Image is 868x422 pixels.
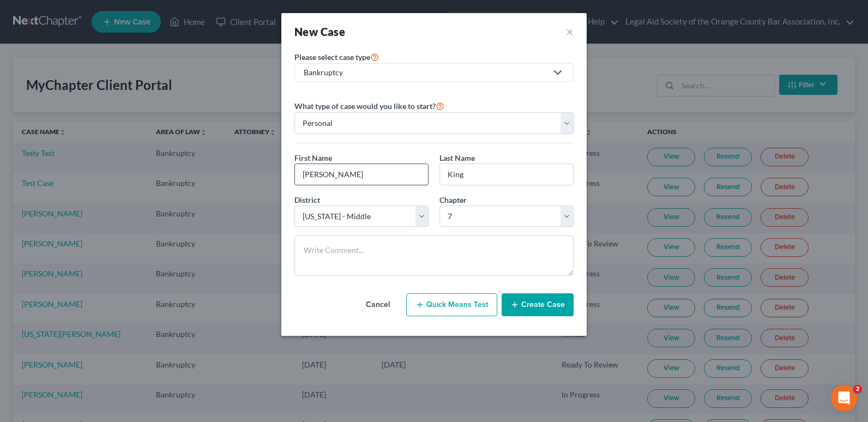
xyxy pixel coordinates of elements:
label: What type of case would you like to start? [294,99,444,112]
iframe: Intercom live chat [831,385,857,411]
span: District [294,195,320,204]
div: Bankruptcy [304,67,547,78]
input: Enter First Name [295,164,428,185]
strong: New Case [294,25,345,38]
button: Quick Means Test [406,293,497,316]
span: 2 [853,385,862,394]
button: Cancel [354,294,402,316]
input: Enter Last Name [440,164,573,185]
span: Please select case type [294,52,370,62]
span: Chapter [439,195,467,204]
span: Last Name [439,153,475,162]
button: Create Case [502,293,574,316]
button: × [566,24,574,39]
span: First Name [294,153,332,162]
